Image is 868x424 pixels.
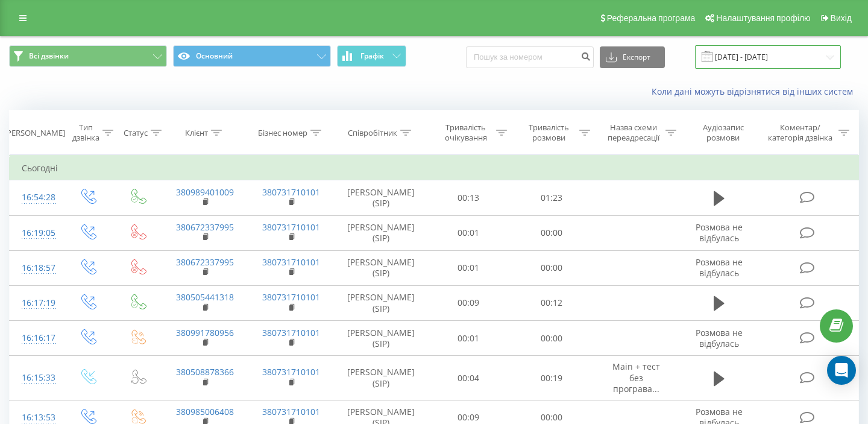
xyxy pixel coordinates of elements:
[696,256,743,279] span: Розмова не відбулась
[427,250,511,285] td: 00:01
[690,122,756,143] div: Аудіозапис розмови
[427,180,511,215] td: 00:13
[335,250,427,285] td: [PERSON_NAME] (SIP)
[22,186,51,209] div: 16:54:28
[466,46,594,68] input: Пошук за номером
[600,46,665,68] button: Експорт
[335,215,427,250] td: [PERSON_NAME] (SIP)
[22,221,51,245] div: 16:19:05
[262,186,320,198] a: 380731710101
[176,291,234,303] a: 380505441318
[176,406,234,417] a: 380985006408
[262,291,320,303] a: 380731710101
[510,215,593,250] td: 00:00
[831,13,852,23] span: Вихід
[765,122,835,143] div: Коментар/категорія дзвінка
[510,180,593,215] td: 01:23
[510,321,593,356] td: 00:00
[335,180,427,215] td: [PERSON_NAME] (SIP)
[427,285,511,320] td: 00:09
[124,128,148,138] div: Статус
[258,128,307,138] div: Бізнес номер
[9,45,167,67] button: Всі дзвінки
[335,356,427,400] td: [PERSON_NAME] (SIP)
[510,250,593,285] td: 00:00
[29,51,69,61] span: Всі дзвінки
[173,45,331,67] button: Основний
[360,52,384,60] span: Графік
[262,256,320,268] a: 380731710101
[176,327,234,338] a: 380991780956
[607,13,696,23] span: Реферальна програма
[262,327,320,338] a: 380731710101
[652,86,859,97] a: Коли дані можуть відрізнятися вiд інших систем
[262,406,320,417] a: 380731710101
[4,128,65,138] div: [PERSON_NAME]
[696,221,743,244] span: Розмова не відбулась
[262,366,320,378] a: 380731710101
[22,256,51,280] div: 16:18:57
[510,356,593,400] td: 00:19
[176,221,234,233] a: 380672337995
[510,285,593,320] td: 00:12
[827,356,856,385] div: Open Intercom Messenger
[262,221,320,233] a: 380731710101
[716,13,810,23] span: Налаштування профілю
[612,361,660,394] span: Main + тест без програва...
[696,327,743,349] span: Розмова не відбулась
[22,326,51,350] div: 16:16:17
[335,321,427,356] td: [PERSON_NAME] (SIP)
[427,356,511,400] td: 00:04
[521,122,576,143] div: Тривалість розмови
[176,366,234,378] a: 380508878366
[176,256,234,268] a: 380672337995
[22,366,51,390] div: 16:15:33
[427,321,511,356] td: 00:01
[72,122,99,143] div: Тип дзвінка
[427,215,511,250] td: 00:01
[337,45,406,67] button: Графік
[10,156,859,180] td: Сьогодні
[22,291,51,315] div: 16:17:19
[604,122,662,143] div: Назва схеми переадресації
[348,128,397,138] div: Співробітник
[176,186,234,198] a: 380989401009
[438,122,494,143] div: Тривалість очікування
[185,128,208,138] div: Клієнт
[335,285,427,320] td: [PERSON_NAME] (SIP)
